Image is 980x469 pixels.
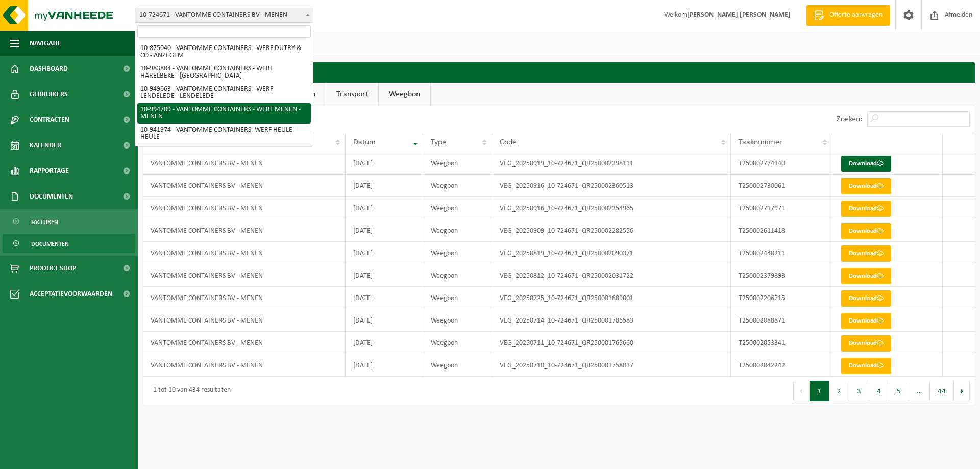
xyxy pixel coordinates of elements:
[841,178,891,194] a: Download
[930,381,954,401] button: 44
[346,219,423,242] td: [DATE]
[31,212,58,232] span: Facturen
[841,223,891,239] a: Download
[731,309,832,332] td: T250002088871
[143,197,346,219] td: VANTOMME CONTAINERS BV - MENEN
[143,242,346,264] td: VANTOMME CONTAINERS BV - MENEN
[30,281,112,307] span: Acceptatievoorwaarden
[143,175,346,197] td: VANTOMME CONTAINERS BV - MENEN
[346,264,423,287] td: [DATE]
[379,83,430,106] a: Weegbon
[143,62,975,82] h2: Documenten
[841,268,891,284] a: Download
[143,354,346,377] td: VANTOMME CONTAINERS BV - MENEN
[346,152,423,175] td: [DATE]
[731,264,832,287] td: T250002379893
[30,31,61,56] span: Navigatie
[841,245,891,262] a: Download
[731,175,832,197] td: T250002730061
[492,354,730,377] td: VEG_20250710_10-724671_QR250001758017
[30,184,73,209] span: Documenten
[423,152,492,175] td: Weegbon
[423,197,492,219] td: Weegbon
[731,332,832,354] td: T250002053341
[492,152,730,175] td: VEG_20250919_10-724671_QR250002398111
[346,197,423,219] td: [DATE]
[492,332,730,354] td: VEG_20250711_10-724671_QR250001765660
[492,264,730,287] td: VEG_20250812_10-724671_QR250002031722
[829,381,849,401] button: 2
[143,152,346,175] td: VANTOMME CONTAINERS BV - MENEN
[137,103,311,124] li: 10-994709 - VANTOMME CONTAINERS - WERF MENEN - MENEN
[137,62,311,83] li: 10-983804 - VANTOMME CONTAINERS - WERF HARELBEKE - [GEOGRAPHIC_DATA]
[492,197,730,219] td: VEG_20250916_10-724671_QR250002354965
[423,175,492,197] td: Weegbon
[889,381,909,401] button: 5
[492,287,730,309] td: VEG_20250725_10-724671_QR250001889001
[492,219,730,242] td: VEG_20250909_10-724671_QR250002282556
[841,201,891,217] a: Download
[137,42,311,62] li: 10-875040 - VANTOMME CONTAINERS - WERF DUTRY & CO - ANZEGEM
[841,313,891,329] a: Download
[731,287,832,309] td: T250002206715
[326,83,378,106] a: Transport
[954,381,970,401] button: Next
[731,197,832,219] td: T250002717971
[30,158,69,184] span: Rapportage
[500,138,517,146] span: Code
[731,242,832,264] td: T250002440211
[841,156,891,172] a: Download
[731,152,832,175] td: T250002774140
[30,107,69,133] span: Contracten
[849,381,869,401] button: 3
[31,234,69,254] span: Documenten
[135,8,313,22] span: 10-724671 - VANTOMME CONTAINERS BV - MENEN
[837,115,862,124] label: Zoeken:
[346,354,423,377] td: [DATE]
[731,219,832,242] td: T250002611418
[731,354,832,377] td: T250002042242
[827,10,885,20] span: Offerte aanvragen
[909,381,930,401] span: …
[346,332,423,354] td: [DATE]
[30,82,68,107] span: Gebruikers
[143,264,346,287] td: VANTOMME CONTAINERS BV - MENEN
[346,242,423,264] td: [DATE]
[30,56,68,82] span: Dashboard
[841,358,891,374] a: Download
[869,381,889,401] button: 4
[423,354,492,377] td: Weegbon
[143,287,346,309] td: VANTOMME CONTAINERS BV - MENEN
[423,242,492,264] td: Weegbon
[353,138,376,146] span: Datum
[841,290,891,307] a: Download
[148,382,231,400] div: 1 tot 10 van 434 resultaten
[492,242,730,264] td: VEG_20250819_10-724671_QR250002090371
[137,124,311,144] li: 10-941974 - VANTOMME CONTAINERS -WERF HEULE - HEULE
[346,309,423,332] td: [DATE]
[810,381,829,401] button: 1
[841,335,891,352] a: Download
[346,287,423,309] td: [DATE]
[423,264,492,287] td: Weegbon
[143,219,346,242] td: VANTOMME CONTAINERS BV - MENEN
[806,5,890,26] a: Offerte aanvragen
[143,309,346,332] td: VANTOMME CONTAINERS BV - MENEN
[30,256,76,281] span: Product Shop
[793,381,810,401] button: Previous
[423,287,492,309] td: Weegbon
[492,175,730,197] td: VEG_20250916_10-724671_QR250002360513
[143,332,346,354] td: VANTOMME CONTAINERS BV - MENEN
[423,219,492,242] td: Weegbon
[30,133,61,158] span: Kalender
[423,332,492,354] td: Weegbon
[687,11,791,19] strong: [PERSON_NAME] [PERSON_NAME]
[739,138,782,146] span: Taaknummer
[137,83,311,103] li: 10-949663 - VANTOMME CONTAINERS - WERF LENDELEDE - LENDELEDE
[346,175,423,197] td: [DATE]
[3,212,135,231] a: Facturen
[3,234,135,253] a: Documenten
[431,138,446,146] span: Type
[492,309,730,332] td: VEG_20250714_10-724671_QR250001786583
[135,8,313,23] span: 10-724671 - VANTOMME CONTAINERS BV - MENEN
